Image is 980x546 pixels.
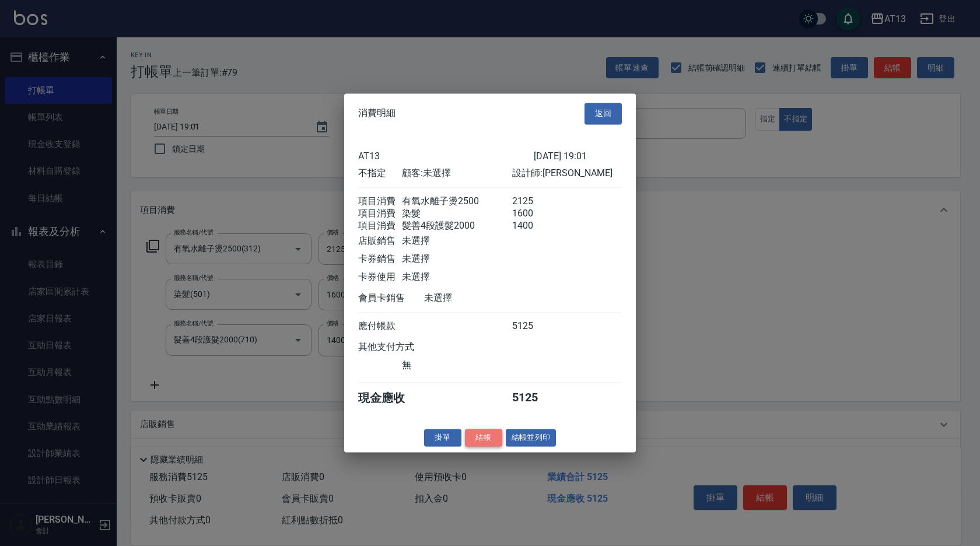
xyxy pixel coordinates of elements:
div: 1400 [512,220,556,232]
button: 掛單 [424,429,461,447]
div: 未選擇 [402,271,512,283]
div: 1600 [512,208,556,220]
div: 項目消費 [358,220,402,232]
div: 髮善4段護髮2000 [402,220,512,232]
div: 會員卡銷售 [358,292,424,304]
div: 其他支付方式 [358,341,446,353]
div: 5125 [512,320,556,332]
div: 2125 [512,195,556,208]
div: [DATE] 19:01 [534,150,622,162]
div: 無 [402,359,512,372]
div: 項目消費 [358,208,402,220]
div: 卡券銷售 [358,253,402,265]
div: 不指定 [358,167,402,180]
div: 染髮 [402,208,512,220]
div: 未選擇 [402,235,512,247]
div: 項目消費 [358,195,402,208]
button: 返回 [584,103,622,124]
div: 顧客: 未選擇 [402,167,512,180]
button: 結帳 [465,429,502,447]
div: 設計師: [PERSON_NAME] [512,167,622,180]
div: 卡券使用 [358,271,402,283]
div: 應付帳款 [358,320,402,332]
div: 未選擇 [424,292,534,304]
div: 有氧水離子燙2500 [402,195,512,208]
span: 消費明細 [358,108,395,120]
div: 5125 [512,390,556,406]
div: 店販銷售 [358,235,402,247]
div: 未選擇 [402,253,512,265]
div: AT13 [358,150,534,162]
button: 結帳並列印 [506,429,556,447]
div: 現金應收 [358,390,424,406]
